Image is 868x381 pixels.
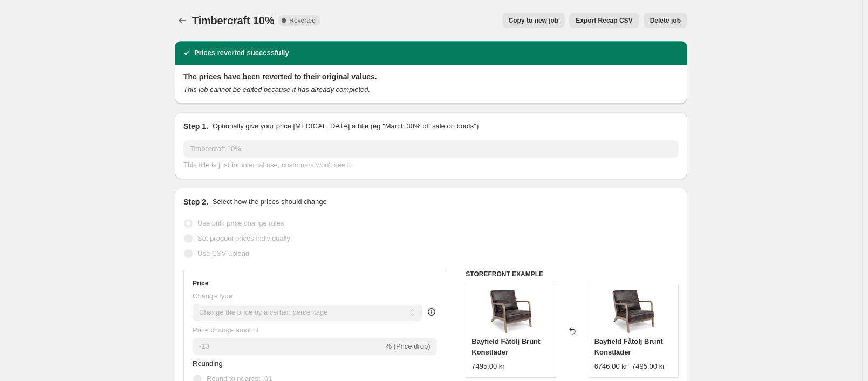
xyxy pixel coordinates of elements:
[193,279,208,288] h3: Price
[197,234,290,242] span: Set product prices individually
[650,16,681,25] span: Delete job
[644,13,687,28] button: Delete job
[632,361,665,372] strike: 7495.00 kr
[183,121,208,132] h2: Step 1.
[594,337,663,356] span: Bayfield Fåtölj Brunt Konstläder
[197,249,249,257] span: Use CSV upload
[289,16,316,25] span: Reverted
[426,307,437,317] div: help
[193,338,383,355] input: -15
[385,342,430,350] span: % (Price drop)
[193,326,259,334] span: Price change amount
[183,71,679,82] h2: The prices have been reverted to their original values.
[183,85,370,93] i: This job cannot be edited because it has already completed.
[576,16,632,25] span: Export Recap CSV
[466,270,679,278] h6: STOREFRONT EXAMPLE
[594,361,627,372] div: 6746.00 kr
[183,161,351,169] span: This title is just for internal use, customers won't see it
[194,47,289,58] h2: Prices reverted successfully
[183,140,679,158] input: 30% off holiday sale
[612,290,655,333] img: 0743670_80x.jpg
[569,13,639,28] button: Export Recap CSV
[509,16,559,25] span: Copy to new job
[471,337,540,356] span: Bayfield Fåtölj Brunt Konstläder
[183,196,208,207] h2: Step 2.
[502,13,565,28] button: Copy to new job
[489,290,532,333] img: 0743670_80x.jpg
[213,121,479,132] p: Optionally give your price [MEDICAL_DATA] a title (eg "March 30% off sale on boots")
[213,196,327,207] p: Select how the prices should change
[192,15,274,26] span: Timbercraft 10%
[193,292,233,300] span: Change type
[175,13,190,28] button: Price change jobs
[471,361,504,372] div: 7495.00 kr
[193,359,223,368] span: Rounding
[197,219,284,227] span: Use bulk price change rules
